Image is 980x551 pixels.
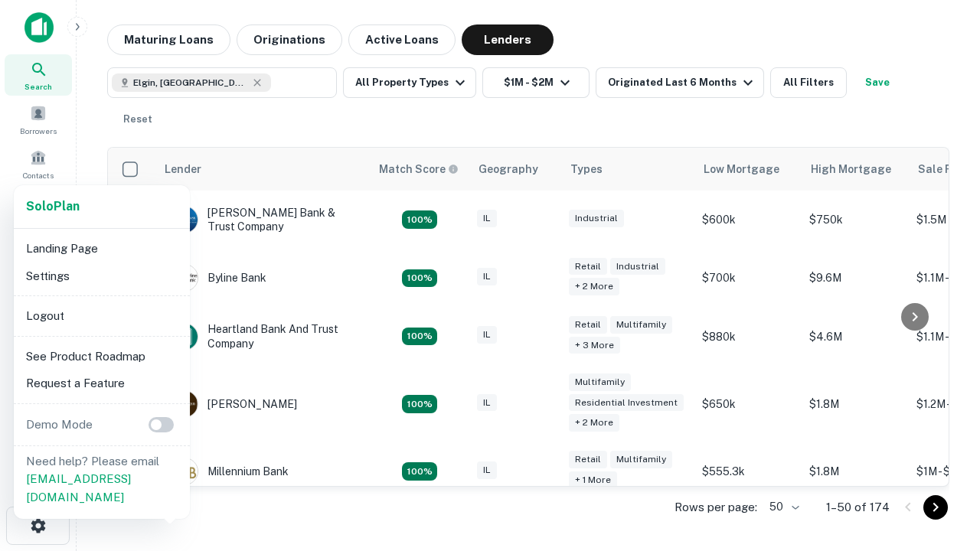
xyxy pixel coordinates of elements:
[26,472,131,504] a: [EMAIL_ADDRESS][DOMAIN_NAME]
[20,343,184,370] li: See Product Roadmap
[20,302,184,330] li: Logout
[26,199,80,214] strong: Solo Plan
[20,370,184,397] li: Request a Feature
[20,262,184,290] li: Settings
[903,380,980,453] iframe: Chat Widget
[26,197,80,216] a: SoloPlan
[20,235,184,262] li: Landing Page
[26,452,178,507] p: Need help? Please email
[20,416,99,434] p: Demo Mode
